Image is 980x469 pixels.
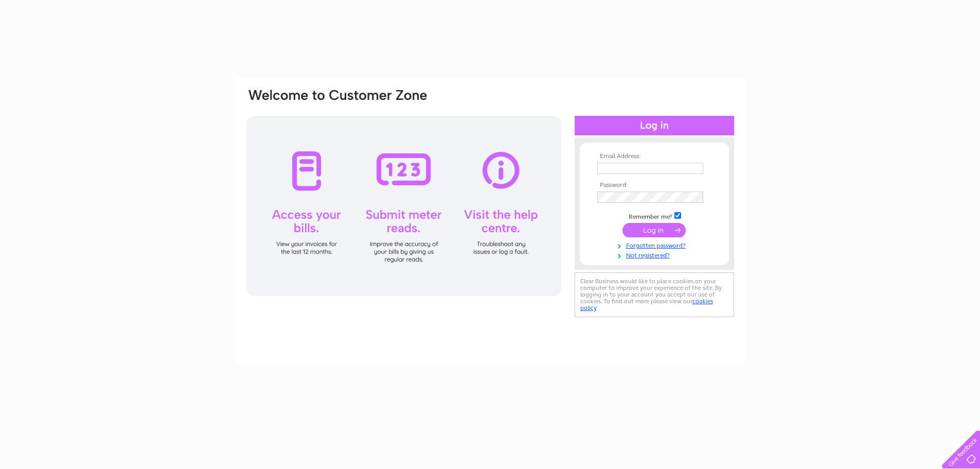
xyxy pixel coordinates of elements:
div: Clear Business would like to place cookies on your computer to improve your experience of the sit... [575,272,734,317]
a: Not registered? [597,250,714,259]
td: Remember me? [595,211,714,221]
th: Email Address: [595,153,714,160]
th: Password: [595,182,714,189]
a: Forgotten password? [597,240,714,250]
input: Submit [622,223,686,237]
a: cookies policy [580,298,713,311]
